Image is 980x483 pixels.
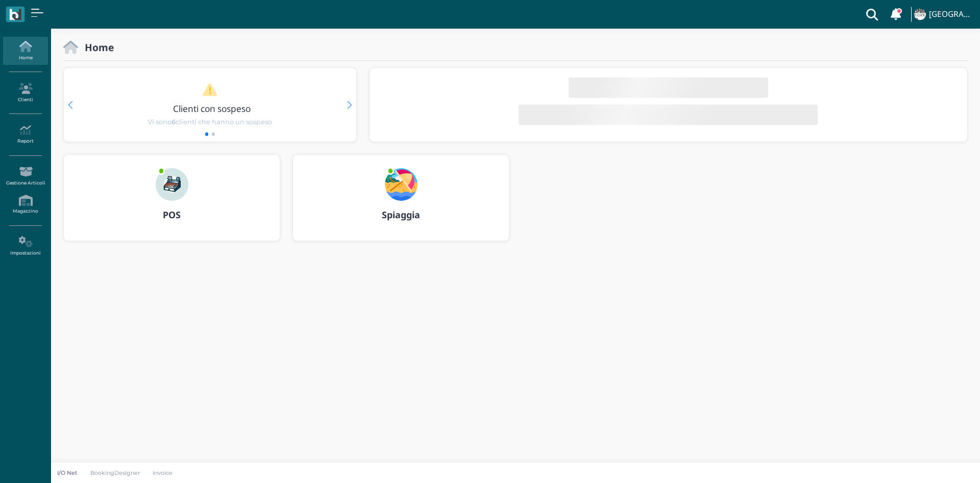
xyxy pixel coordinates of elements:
b: POS [163,209,181,221]
a: Magazzino [3,191,47,219]
img: ... [385,168,418,201]
h2: Home [78,42,114,53]
a: ... Spiaggia [292,154,509,254]
img: ... [156,168,188,201]
a: ... POS [63,154,280,254]
b: Spiaggia [382,209,420,221]
a: Report [3,121,47,149]
a: Gestione Articoli [3,162,47,190]
a: Clienti con sospeso Vi sono6clienti che hanno un sospeso [83,83,336,127]
div: Next slide [347,101,352,109]
iframe: Help widget launcher [908,451,971,474]
span: Vi sono clienti che hanno un sospeso [148,117,272,127]
img: ... [914,9,925,20]
h3: Clienti con sospeso [85,104,338,113]
b: 6 [171,118,176,126]
a: Impostazioni [3,232,47,260]
div: 1 / 2 [64,68,356,142]
a: Home [3,37,47,65]
a: Clienti [3,79,47,107]
img: logo [9,9,21,20]
a: ... [GEOGRAPHIC_DATA] [913,2,974,27]
div: Previous slide [68,101,72,109]
h4: [GEOGRAPHIC_DATA] [929,10,974,19]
